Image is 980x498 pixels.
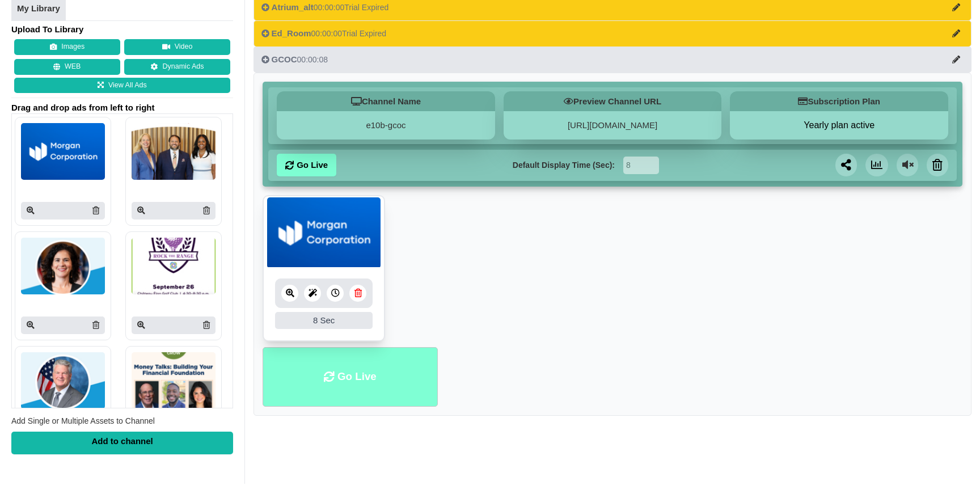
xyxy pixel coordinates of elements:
[261,2,389,13] div: 00:00:00
[14,59,120,75] button: WEB
[730,91,948,111] h5: Subscription Plan
[342,29,386,38] span: Trial Expired
[513,159,615,171] label: Default Display Time (Sec):
[277,91,495,111] h5: Channel Name
[21,238,105,294] img: P250x250 image processing20250807 663185 jkuhs3
[124,39,230,55] button: Video
[623,157,659,174] input: Seconds
[11,432,233,454] div: Add to channel
[344,3,388,12] span: Trial Expired
[923,444,980,498] iframe: Chat Widget
[132,123,216,180] img: P250x250 image processing20250808 663185 yf6z2t
[277,111,495,140] div: e10b-gcoc
[11,24,233,35] h4: Upload To Library
[11,416,155,425] span: Add Single or Multiple Assets to Channel
[272,54,297,64] span: GCOC
[277,154,336,176] a: Go Live
[272,2,314,12] span: Atrium_alt
[568,120,657,130] a: [URL][DOMAIN_NAME]
[11,102,233,113] span: Drag and drop ads from left to right
[132,352,216,409] img: P250x250 image processing20250804 518302 1nrq5zt
[263,347,437,407] li: Go Live
[261,54,328,65] div: 00:00:08
[132,238,216,294] img: P250x250 image processing20250805 518302 s75tcb
[254,47,971,73] button: GCOC00:00:08
[261,28,386,39] div: 00:00:00
[275,312,373,329] div: 8 Sec
[14,78,230,94] a: View All Ads
[21,123,105,180] img: P250x250 image processing20250811 663185 1c9d6d1
[267,197,381,268] img: 264.559 kb
[272,28,311,38] span: Ed_Room
[14,39,120,55] button: Images
[254,20,971,47] button: Ed_Room00:00:00Trial Expired
[21,352,105,409] img: P250x250 image processing20250805 518302 4lmuuk
[124,59,230,75] a: Dynamic Ads
[504,91,722,111] h5: Preview Channel URL
[730,120,948,131] button: Yearly plan active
